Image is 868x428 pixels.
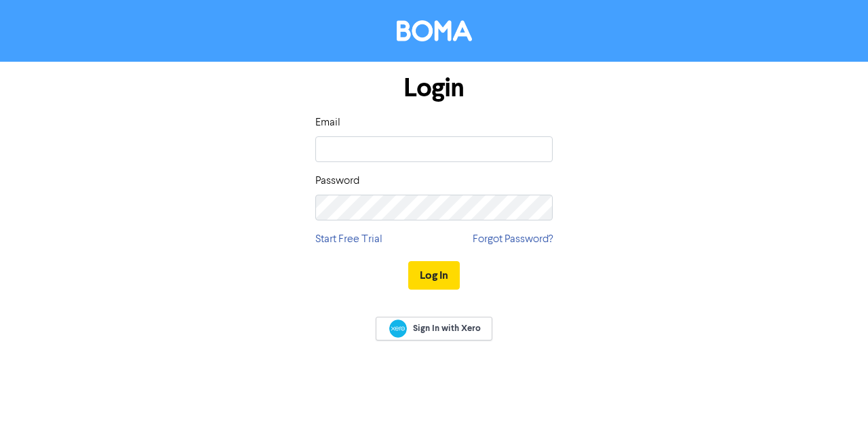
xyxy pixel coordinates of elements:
label: Password [315,173,359,189]
h1: Login [315,73,553,104]
a: Start Free Trial [315,231,382,248]
img: BOMA Logo [397,20,472,41]
button: Log In [408,261,460,290]
img: Xero logo [389,319,407,338]
a: Sign In with Xero [376,317,492,341]
a: Forgot Password? [473,231,553,248]
span: Sign In with Xero [413,322,481,334]
label: Email [315,115,340,131]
